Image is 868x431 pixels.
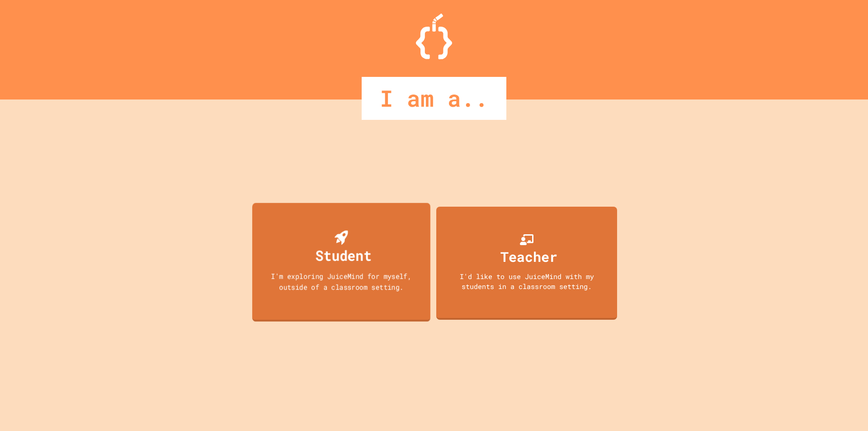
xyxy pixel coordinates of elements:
img: Logo.svg [416,14,452,59]
div: I'm exploring JuiceMind for myself, outside of a classroom setting. [261,270,422,292]
div: Teacher [500,246,557,267]
div: I'd like to use JuiceMind with my students in a classroom setting. [445,271,608,292]
div: I am a.. [362,77,506,120]
div: Student [316,245,372,266]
